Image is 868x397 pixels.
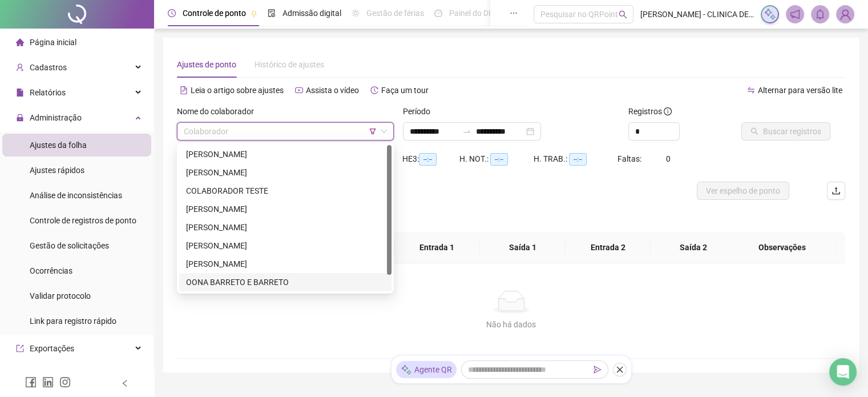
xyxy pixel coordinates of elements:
img: 94959 [837,6,854,23]
span: Ocorrências [30,266,72,275]
span: ellipsis [510,9,518,17]
span: sun [352,9,360,17]
span: lock [16,114,24,122]
span: pushpin [251,10,257,17]
label: Período [403,105,438,118]
span: Painel do DP [449,9,494,18]
span: --:-- [569,153,587,166]
div: Open Intercom Messenger [829,358,857,386]
span: Gestão de férias [366,9,424,18]
div: H. NOT.: [459,153,534,166]
span: send [594,366,601,374]
span: [PERSON_NAME] - CLINICA DE ATENDIMENTO A SAUDE LTDA [640,8,754,21]
div: [PERSON_NAME] [186,148,385,161]
span: Link para registro rápido [30,316,116,326]
span: swap [747,86,755,94]
div: Agente QR [396,361,457,378]
div: ASTOR RODRIGUES MINHO SOUZA [179,145,391,163]
th: Observações [728,232,837,263]
div: [PERSON_NAME] [186,166,385,179]
span: notification [790,9,800,19]
span: dashboard [434,9,442,17]
span: file-text [180,86,188,94]
span: Integrações [30,369,72,378]
div: COLABORADOR TESTE [179,182,391,200]
span: 0 [666,154,671,163]
div: HE 3: [402,153,459,166]
span: file-done [268,9,276,17]
span: export [16,344,24,352]
div: JOSE AUGUSTO SOUZA DE OLIVEIRA [179,255,391,273]
span: Ajustes da folha [30,141,87,150]
th: Saída 1 [480,232,566,263]
span: facebook [25,376,37,388]
div: [PERSON_NAME] [186,239,385,252]
div: JONATHAS REIS OLIVEIRA [179,236,391,255]
span: home [16,38,24,46]
span: file [16,89,24,97]
span: Controle de registros de ponto [30,216,136,225]
div: FERNANDA SOUZA CARDOSO [179,218,391,236]
span: Faltas: [617,154,643,163]
div: OONA BARRETO E BARRETO [179,273,391,291]
span: bell [815,9,825,19]
span: user-add [16,63,24,71]
span: down [381,128,387,135]
span: info-circle [664,107,672,115]
span: search [619,10,627,19]
div: [PERSON_NAME] [186,203,385,215]
span: Gestão de solicitações [30,241,109,250]
div: BEATRIZ DO AMARAL SANTOS SOUZA [179,163,391,182]
span: filter [369,128,376,135]
div: COLABORADOR TESTE [186,185,385,197]
label: Nome do colaborador [177,105,261,118]
span: left [121,379,129,387]
span: swap-right [462,127,471,136]
span: Observações [737,241,828,254]
span: Registros [628,105,672,118]
div: OONA BARRETO E BARRETO [186,276,385,288]
span: upload [831,186,841,195]
span: Relatórios [30,88,66,97]
button: Ver espelho de ponto [697,182,789,200]
div: Não há dados [191,318,831,331]
span: close [616,366,624,374]
span: Validar protocolo [30,291,91,300]
span: Histórico de ajustes [255,60,324,69]
span: Administração [30,113,82,122]
span: Página inicial [30,38,76,47]
th: Entrada 2 [566,232,651,263]
span: clock-circle [168,9,176,17]
button: Buscar registros [741,122,830,141]
th: Saída 2 [651,232,736,263]
span: Cadastros [30,63,67,72]
span: linkedin [42,376,54,388]
div: [PERSON_NAME] [186,221,385,234]
span: instagram [59,376,71,388]
div: DAVID TAVARES BASTOS [179,200,391,218]
span: Alternar para versão lite [758,86,842,95]
span: Controle de ponto [183,9,246,18]
div: [PERSON_NAME] [186,258,385,270]
span: Análise de inconsistências [30,191,122,200]
span: --:-- [490,153,508,166]
span: youtube [295,86,303,94]
span: history [370,86,378,94]
span: to [462,127,471,136]
span: Admissão digital [282,9,341,18]
span: --:-- [419,153,437,166]
span: Leia o artigo sobre ajustes [191,86,284,95]
span: Faça um tour [381,86,429,95]
span: Exportações [30,344,74,353]
img: sparkle-icon.fc2bf0ac1784a2077858766a79e2daf3.svg [401,364,412,376]
span: Ajustes de ponto [177,60,236,69]
th: Entrada 1 [394,232,480,263]
span: Assista o vídeo [306,86,359,95]
div: H. TRAB.: [534,153,617,166]
span: Ajustes rápidos [30,166,84,175]
img: sparkle-icon.fc2bf0ac1784a2077858766a79e2daf3.svg [764,8,776,21]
